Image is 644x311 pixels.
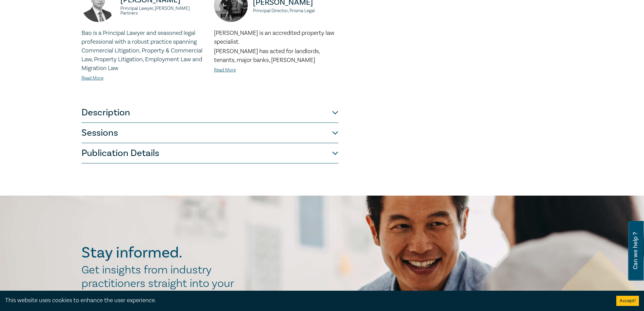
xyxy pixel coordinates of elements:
h2: Stay informed. [81,244,241,262]
div: This website uses cookies to enhance the user experience. [5,296,606,305]
button: Accept cookies [616,296,639,306]
small: Principal Director, Prisma Legal [253,8,338,13]
a: Read More [81,75,103,81]
h2: Get insights from industry practitioners straight into your inbox. [81,263,241,304]
button: Description [81,103,338,123]
small: Principal Lawyer, [PERSON_NAME] Partners [120,6,206,16]
button: Publication Details [81,143,338,163]
span: [PERSON_NAME] is an accredited property law specialist. [214,29,334,46]
button: Sessions [81,123,338,143]
a: Read More [214,67,236,73]
span: Can we help ? [632,225,639,276]
p: Bao is a Principal Lawyer and seasoned legal professional with a robust practice spanning Commerc... [81,29,206,73]
span: [PERSON_NAME] has acted for landlords, tenants, major banks, [PERSON_NAME] [214,47,320,64]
